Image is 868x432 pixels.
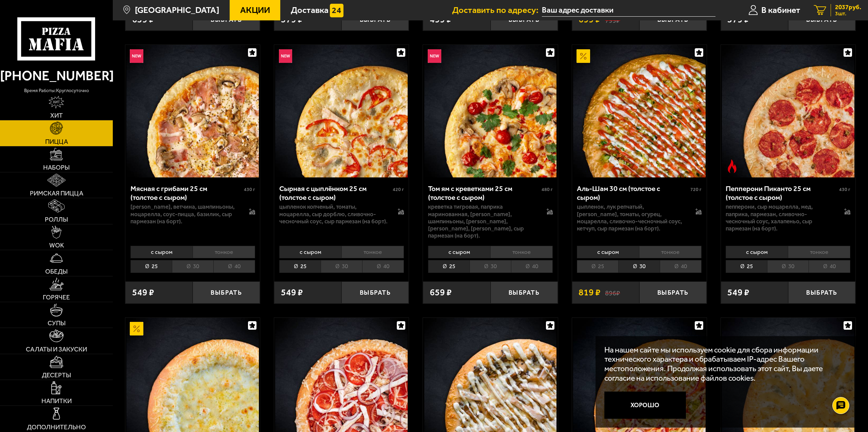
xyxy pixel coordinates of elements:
s: 799 ₽ [605,15,620,24]
a: НовинкаМясная с грибами 25 см (толстое с сыром) [125,45,260,177]
input: Ваш адрес доставки [542,4,715,17]
img: Сырная с цыплёнком 25 см (толстое с сыром) [275,45,408,177]
span: 549 ₽ [281,288,303,297]
div: Аль-Шам 30 см (толстое с сыром) [577,184,689,202]
span: 420 г [393,187,404,192]
li: с сыром [726,246,788,258]
li: с сыром [428,246,490,258]
img: 15daf4d41897b9f0e9f617042186c801.svg [330,4,343,17]
li: тонкое [341,246,404,258]
span: 639 ₽ [132,15,154,24]
span: 819 ₽ [579,288,601,297]
span: Хит [50,112,63,119]
p: пепперони, сыр Моцарелла, мед, паприка, пармезан, сливочно-чесночный соус, халапеньо, сыр пармеза... [726,203,835,232]
li: 25 [726,260,767,273]
li: 25 [130,260,172,273]
span: Роллы [45,216,68,223]
div: Мясная с грибами 25 см (толстое с сыром) [130,184,242,202]
span: 480 г [542,187,553,192]
li: с сыром [577,246,639,258]
span: [GEOGRAPHIC_DATA] [135,6,219,15]
button: Хорошо [604,392,686,419]
li: 40 [213,260,255,273]
span: Римская пицца [30,190,83,196]
button: Выбрать [491,281,558,304]
li: тонкое [490,246,553,258]
span: 499 ₽ [430,15,452,24]
li: 25 [577,260,618,273]
span: Супы [48,320,66,326]
span: 699 ₽ [579,15,601,24]
a: Острое блюдоПепперони Пиканто 25 см (толстое с сыром) [721,45,855,177]
a: АкционныйАль-Шам 30 см (толстое с сыром) [572,45,707,177]
img: Том ям с креветками 25 см (толстое с сыром) [424,45,557,177]
span: Акции [240,6,270,15]
img: Аль-Шам 30 см (толстое с сыром) [573,45,706,177]
a: НовинкаТом ям с креветками 25 см (толстое с сыром) [423,45,557,177]
span: Салаты и закуски [26,346,87,352]
li: 30 [470,260,511,273]
s: 896 ₽ [605,288,620,297]
img: Острое блюдо [725,159,739,173]
li: 30 [321,260,362,273]
span: 659 ₽ [430,288,452,297]
button: Выбрать [639,281,707,304]
span: Напитки [41,398,72,404]
li: с сыром [279,246,341,258]
span: Пицца [45,138,68,145]
li: 30 [172,260,213,273]
img: Новинка [279,49,293,63]
span: WOK [49,242,64,248]
li: 40 [660,260,702,273]
img: Пепперони Пиканто 25 см (толстое с сыром) [722,45,854,177]
p: [PERSON_NAME], ветчина, шампиньоны, моцарелла, соус-пицца, базилик, сыр пармезан (на борт). [130,203,240,225]
li: 40 [511,260,553,273]
p: цыпленок, лук репчатый, [PERSON_NAME], томаты, огурец, моцарелла, сливочно-чесночный соус, кетчуп... [577,203,686,232]
button: Выбрать [788,281,855,304]
span: Горячее [43,294,70,300]
span: 549 ₽ [132,288,154,297]
span: 579 ₽ [727,15,749,24]
span: 549 ₽ [727,288,749,297]
img: Акционный [577,49,590,63]
span: 430 г [839,187,850,192]
img: Акционный [130,322,143,335]
button: Выбрать [341,281,409,304]
li: 30 [767,260,809,273]
li: 25 [428,260,470,273]
span: 579 ₽ [281,15,303,24]
div: Том ям с креветками 25 см (толстое с сыром) [428,184,540,202]
span: 3 шт. [835,11,861,16]
div: Сырная с цыплёнком 25 см (толстое с сыром) [279,184,391,202]
li: 40 [809,260,850,273]
span: Доставить по адресу: [452,6,542,15]
li: тонкое [193,246,255,258]
li: с сыром [130,246,193,258]
span: В кабинет [761,6,800,15]
p: цыпленок копченый, томаты, моцарелла, сыр дорблю, сливочно-чесночный соус, сыр пармезан (на борт). [279,203,389,225]
span: 720 г [690,187,702,192]
img: Новинка [130,49,143,63]
span: Наборы [43,164,70,171]
span: Дополнительно [27,424,86,430]
p: На нашем сайте мы используем cookie для сбора информации технического характера и обрабатываем IP... [604,345,843,383]
button: Выбрать [193,281,260,304]
li: тонкое [788,246,850,258]
li: тонкое [639,246,702,258]
span: Доставка [291,6,329,15]
span: 430 г [244,187,255,192]
span: 2037 руб. [835,4,861,11]
img: Мясная с грибами 25 см (толстое с сыром) [126,45,259,177]
p: креветка тигровая, паприка маринованная, [PERSON_NAME], шампиньоны, [PERSON_NAME], [PERSON_NAME],... [428,203,537,239]
li: 40 [362,260,404,273]
li: 25 [279,260,321,273]
div: Пепперони Пиканто 25 см (толстое с сыром) [726,184,837,202]
span: Десерты [42,372,71,378]
a: НовинкаСырная с цыплёнком 25 см (толстое с сыром) [274,45,409,177]
span: Обеды [45,268,68,275]
li: 30 [618,260,660,273]
img: Новинка [428,49,441,63]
